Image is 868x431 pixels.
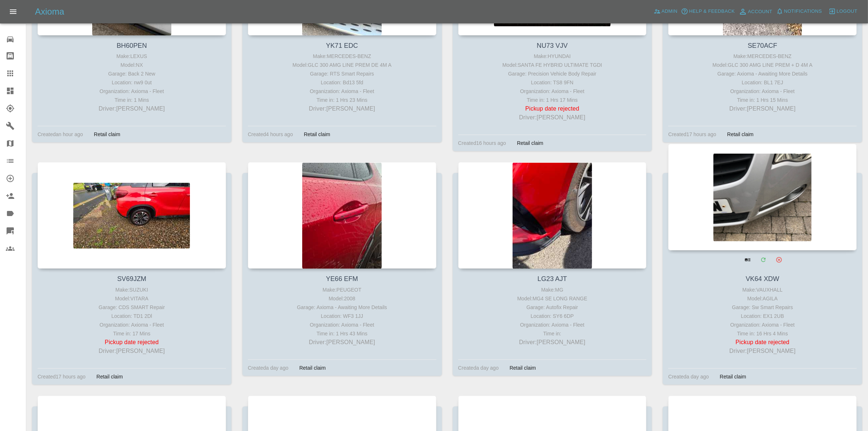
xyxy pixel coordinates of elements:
div: Location: Bd13 5fd [250,78,435,87]
p: Driver: [PERSON_NAME] [39,104,224,113]
div: Retail claim [511,139,549,147]
div: Created a day ago [248,363,288,372]
div: Organization: Axioma - Fleet [670,87,855,96]
button: Archive [771,252,786,267]
div: Created a day ago [668,372,709,381]
button: Help & Feedback [679,6,736,17]
div: Organization: Axioma - Fleet [670,320,855,329]
div: Created a day ago [458,363,499,372]
div: Model: GLC 300 AMG LINE PREM DE 4M A [250,61,435,69]
div: Retail claim [715,372,752,381]
span: Admin [662,7,678,16]
div: Time in: [460,329,645,338]
div: Model: SANTA FE HYBRID ULTIMATE TGDI [460,61,645,69]
a: VK64 XDW [746,275,779,282]
div: Model: 2008 [250,294,435,303]
div: Location: BL1 7EJ [670,78,855,87]
a: YE66 EFM [326,275,358,282]
span: Notifications [784,7,822,16]
div: Garage: CDS SMART Repair [39,303,224,312]
div: Model: AGILA [670,294,855,303]
div: Model: NX [39,61,224,69]
div: Model: MG4 SE LONG RANGE [460,294,645,303]
div: Created 16 hours ago [458,139,506,147]
p: Driver: [PERSON_NAME] [250,104,435,113]
div: Garage: Back 2 New [39,69,224,78]
a: Account [737,6,774,18]
div: Time in: 1 Hrs 43 Mins [250,329,435,338]
div: Location: TS8 9FN [460,78,645,87]
div: Garage: Axioma - Awaiting More Details [250,303,435,312]
div: Garage: Precision Vehicle Body Repair [460,69,645,78]
div: Organization: Axioma - Fleet [39,320,224,329]
div: Garage: RTS Smart Repairs [250,69,435,78]
div: Time in: 16 Hrs 4 Mins [670,329,855,338]
p: Driver: [PERSON_NAME] [250,338,435,347]
button: Logout [827,6,859,17]
div: Created an hour ago [38,130,83,139]
div: Time in: 1 Hrs 23 Mins [250,96,435,104]
div: Retail claim [91,372,128,381]
p: Driver: [PERSON_NAME] [39,347,224,355]
button: Notifications [774,6,824,17]
div: Make: MERCEDES-BENZ [250,52,435,61]
div: Make: PEUGEOT [250,285,435,294]
button: Open drawer [4,3,22,20]
div: Location: nw9 0ut [39,78,224,87]
p: Pickup date rejected [39,338,224,347]
div: Make: VAUXHALL [670,285,855,294]
span: Help & Feedback [689,7,735,16]
p: Driver: [PERSON_NAME] [460,113,645,122]
div: Organization: Axioma - Fleet [460,320,645,329]
p: Pickup date rejected [670,338,855,347]
p: Driver: [PERSON_NAME] [460,338,645,347]
div: Garage: Sw Smart Repairs [670,303,855,312]
span: Logout [837,7,857,16]
div: Retail claim [299,130,336,139]
a: BH60PEN [117,42,147,49]
a: View [740,252,755,267]
div: Retail claim [294,363,331,372]
a: SV69JZM [117,275,146,282]
div: Created 4 hours ago [248,130,293,139]
div: Retail claim [504,363,541,372]
p: Driver: [PERSON_NAME] [670,104,855,113]
div: Retail claim [722,130,759,139]
a: Admin [652,6,680,17]
span: Account [748,8,772,16]
div: Make: HYUNDAI [460,52,645,61]
div: Make: LEXUS [39,52,224,61]
a: SE70ACF [748,42,777,49]
div: Location: WF3 1JJ [250,312,435,320]
div: Time in: 1 Hrs 17 Mins [460,96,645,104]
div: Organization: Axioma - Fleet [250,320,435,329]
a: LG23 AJT [537,275,567,282]
div: Model: GLC 300 AMG LINE PREM + D 4M A [670,61,855,69]
div: Garage: Axioma - Awaiting More Details [670,69,855,78]
div: Make: MG [460,285,645,294]
div: Created 17 hours ago [38,372,86,381]
div: Garage: Autofix Repair [460,303,645,312]
div: Make: MERCEDES-BENZ [670,52,855,61]
div: Organization: Axioma - Fleet [460,87,645,96]
div: Organization: Axioma - Fleet [250,87,435,96]
div: Location: TD1 2Dl [39,312,224,320]
div: Model: VITARA [39,294,224,303]
a: Modify [756,252,771,267]
div: Location: SY6 6DP [460,312,645,320]
a: YK71 EDC [326,42,358,49]
div: Organization: Axioma - Fleet [39,87,224,96]
p: Pickup date rejected [460,104,645,113]
div: Location: EX1 2UB [670,312,855,320]
div: Time in: 17 Mins [39,329,224,338]
div: Time in: 1 Hrs 15 Mins [670,96,855,104]
div: Retail claim [89,130,126,139]
div: Created 17 hours ago [668,130,716,139]
p: Driver: [PERSON_NAME] [670,347,855,355]
div: Make: SUZUKI [39,285,224,294]
h5: Axioma [35,6,64,18]
div: Time in: 1 Mins [39,96,224,104]
a: NU73 VJV [537,42,568,49]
